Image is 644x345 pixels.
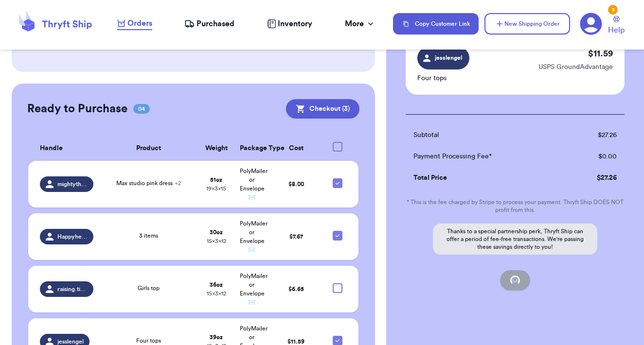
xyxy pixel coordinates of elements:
button: Checkout (3) [286,99,359,119]
a: Inventory [267,18,312,30]
strong: 39 oz [210,334,223,340]
span: 3 items [139,233,158,239]
a: Orders [117,17,152,30]
span: jesslengel [433,53,464,62]
span: PolyMailer or Envelope ✉️ [240,273,268,305]
td: Total Price [406,167,564,189]
a: 3 [580,13,602,35]
span: 15 x 3 x 12 [207,238,226,244]
span: 04 [133,104,150,114]
span: 19 x 3 x 15 [206,186,226,191]
span: Help [608,24,625,36]
strong: 30 oz [210,229,223,235]
span: Max studio pink dress [116,180,181,186]
th: Package Type [234,136,269,161]
strong: 51 oz [210,177,222,183]
p: USPS GroundAdvantage [538,62,613,72]
span: $ 7.67 [289,234,303,240]
td: $ 0.00 [565,146,625,167]
p: $ 11.59 [588,47,613,60]
span: Purchased [197,18,234,30]
p: Four tops [417,73,469,83]
span: PolyMailer or Envelope ✉️ [240,221,268,253]
div: 3 [608,5,618,15]
a: Help [608,16,625,36]
span: Happyheartsthrift [57,233,88,241]
span: 15 x 3 x 12 [207,291,226,296]
span: Inventory [278,18,312,30]
th: Cost [269,136,322,161]
td: $ 27.26 [565,124,625,146]
span: PolyMailer or Envelope ✉️ [240,168,268,200]
button: New Shipping Order [484,13,570,34]
span: $ 8.00 [288,181,304,187]
td: $ 27.26 [565,167,625,189]
h2: Ready to Purchase [27,101,127,117]
td: Subtotal [406,124,564,146]
span: Orders [127,17,152,29]
div: More [345,18,376,30]
span: + 2 [175,180,181,186]
th: Product [99,136,198,161]
span: raising.tiny.warriors [57,285,88,293]
td: Payment Processing Fee* [406,146,564,167]
span: Handle [40,143,63,154]
p: * This is the fee charged by Stripe to process your payment. Thryft Ship DOES NOT profit from this. [406,198,625,214]
span: Girls top [138,285,160,291]
p: Thanks to a special partnership perk, Thryft Ship can offer a period of fee-free transactions. We... [433,224,597,255]
span: Four tops [136,338,161,344]
th: Weight [198,136,234,161]
strong: 36 oz [210,282,223,288]
button: Copy Customer Link [393,13,479,34]
span: mightythroughhim [57,180,88,188]
span: $ 11.59 [287,339,304,345]
a: Purchased [184,18,234,30]
span: $ 6.65 [288,286,304,292]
